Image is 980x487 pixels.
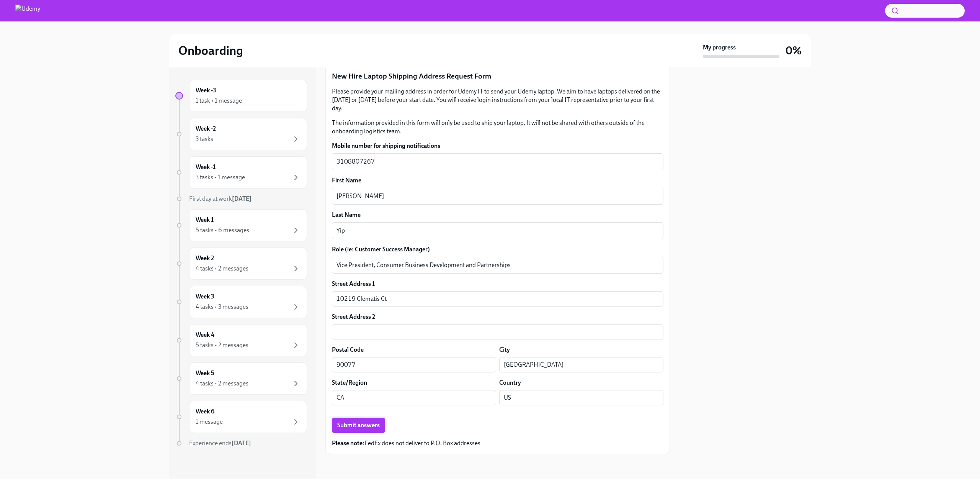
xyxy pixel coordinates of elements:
[196,331,214,339] h6: Week 4
[175,118,307,150] a: Week -23 tasks
[232,195,252,202] strong: [DATE]
[332,211,663,219] label: Last Name
[196,292,214,301] h6: Week 3
[332,142,663,150] label: Mobile number for shipping notifications
[196,163,216,171] h6: Week -1
[332,418,385,433] button: Submit answers
[175,209,307,241] a: Week 15 tasks • 6 messages
[332,439,663,448] p: FedEx does not deliver to P.O. Box addresses
[175,401,307,433] a: Week 61 message
[499,379,521,387] label: Country
[196,418,223,426] div: 1 message
[196,97,242,105] div: 1 task • 1 message
[196,379,248,388] div: 4 tasks • 2 messages
[196,407,214,416] h6: Week 6
[196,341,248,349] div: 5 tasks • 2 messages
[175,80,307,112] a: Week -31 task • 1 message
[189,439,251,447] span: Experience ends
[196,125,216,133] h6: Week -2
[175,324,307,356] a: Week 45 tasks • 2 messages
[332,439,364,447] strong: Please note:
[175,286,307,318] a: Week 34 tasks • 3 messages
[15,5,40,17] img: Udemy
[332,245,663,254] label: Role (ie: Customer Success Manager)
[332,71,663,81] p: New Hire Laptop Shipping Address Request Form
[175,156,307,189] a: Week -13 tasks • 1 message
[332,119,663,136] p: The information provided in this form will only be used to ship your laptop. It will not be share...
[196,135,213,143] div: 3 tasks
[337,421,380,429] span: Submit answers
[786,44,802,57] h3: 0%
[175,248,307,280] a: Week 24 tasks • 2 messages
[232,439,251,447] strong: [DATE]
[189,195,252,202] span: First day at work
[196,254,214,262] h6: Week 2
[196,369,214,377] h6: Week 5
[196,303,248,311] div: 4 tasks • 3 messages
[196,86,216,95] h6: Week -3
[175,195,307,203] a: First day at work[DATE]
[196,226,249,234] div: 5 tasks • 6 messages
[336,226,659,235] textarea: Yip
[178,43,243,58] h2: Onboarding
[175,362,307,395] a: Week 54 tasks • 2 messages
[332,176,663,185] label: First Name
[196,173,245,182] div: 3 tasks • 1 message
[336,157,659,166] textarea: 3108807267
[332,280,375,288] label: Street Address 1
[499,346,510,354] label: City
[196,264,248,273] div: 4 tasks • 2 messages
[332,87,663,113] p: Please provide your mailing address in order for Udemy IT to send your Udemy laptop. We aim to ha...
[196,216,214,224] h6: Week 1
[336,192,659,201] textarea: [PERSON_NAME]
[703,43,736,52] strong: My progress
[336,261,659,270] textarea: Vice President, Consumer Business Development and Partnerships
[332,346,364,354] label: Postal Code
[332,379,367,387] label: State/Region
[332,313,375,321] label: Street Address 2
